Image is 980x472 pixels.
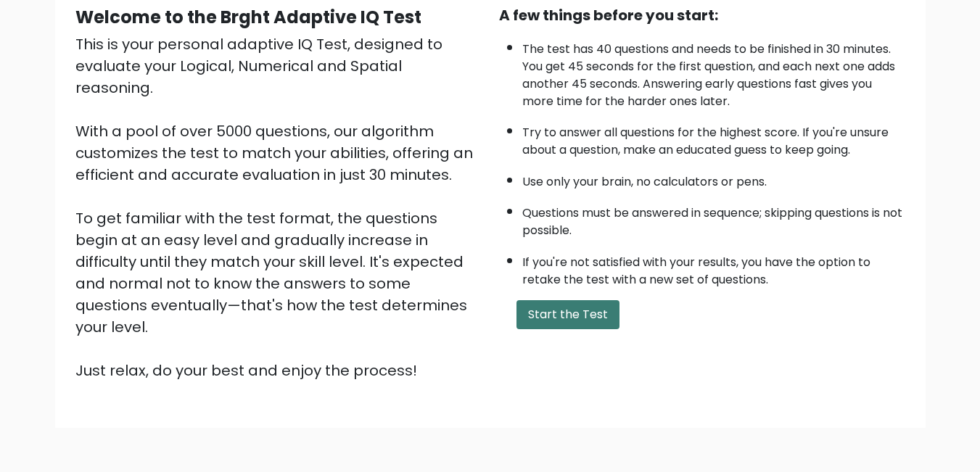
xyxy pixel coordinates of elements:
li: Use only your brain, no calculators or pens. [522,166,905,191]
li: Try to answer all questions for the highest score. If you're unsure about a question, make an edu... [522,117,905,159]
li: The test has 40 questions and needs to be finished in 30 minutes. You get 45 seconds for the firs... [522,33,905,110]
div: A few things before you start: [499,4,905,26]
div: This is your personal adaptive IQ Test, designed to evaluate your Logical, Numerical and Spatial ... [75,33,482,381]
li: Questions must be answered in sequence; skipping questions is not possible. [522,197,905,239]
b: Welcome to the Brght Adaptive IQ Test [75,5,421,29]
li: If you're not satisfied with your results, you have the option to retake the test with a new set ... [522,247,905,289]
button: Start the Test [516,300,619,329]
